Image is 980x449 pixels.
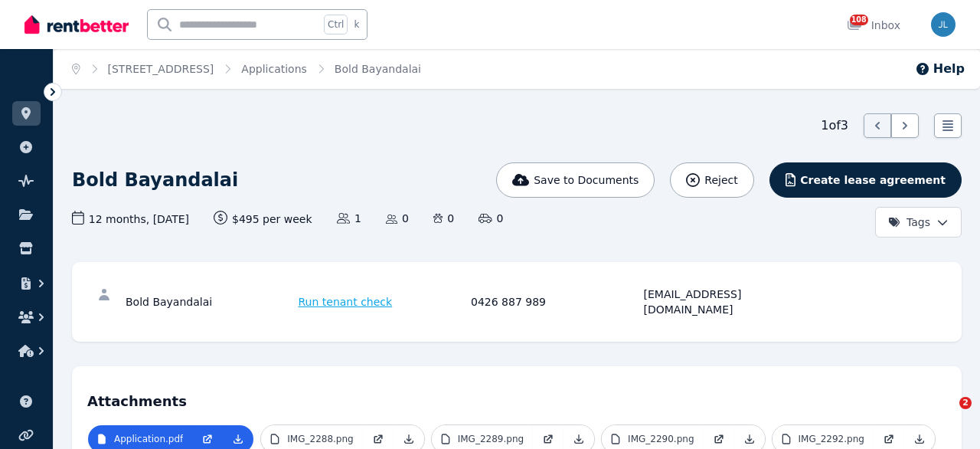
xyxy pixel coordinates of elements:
span: Create lease agreement [800,172,946,188]
h4: Attachments [87,382,946,412]
button: Reject [670,162,753,198]
span: Save to Documents [534,172,639,188]
img: Joanne Lau [931,12,955,37]
a: [STREET_ADDRESS] [108,63,214,75]
span: Run tenant check [299,294,393,310]
button: Tags [875,207,962,238]
p: IMG_2292.png [799,433,864,445]
iframe: Intercom live chat [928,397,965,434]
span: 1 of 3 [821,116,848,135]
button: Create lease agreement [769,162,962,198]
span: Bold Bayandalai [335,61,421,77]
span: Tags [888,215,930,230]
div: [EMAIL_ADDRESS][DOMAIN_NAME] [644,287,812,317]
p: Application.pdf [114,433,183,445]
p: IMG_2290.png [628,433,694,445]
button: Help [915,60,965,78]
img: RentBetter [24,13,129,36]
span: 12 months , [DATE] [72,211,189,227]
span: 0 [433,211,454,226]
h1: Bold Bayandalai [72,168,238,192]
a: Applications [241,63,307,75]
span: Reject [704,172,737,188]
button: Save to Documents [496,162,655,198]
span: 0 [386,211,409,226]
span: 0 [479,211,503,226]
span: 2 [959,397,972,409]
span: k [354,18,359,31]
nav: Breadcrumb [54,49,439,89]
div: 0426 887 989 [471,287,639,317]
div: Bold Bayandalai [126,287,294,317]
p: IMG_2289.png [458,433,524,445]
div: Inbox [847,18,900,33]
p: IMG_2288.png [287,433,353,445]
span: $495 per week [214,211,312,227]
span: 1 [337,211,361,226]
span: Ctrl [324,15,348,34]
span: 108 [850,15,868,25]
